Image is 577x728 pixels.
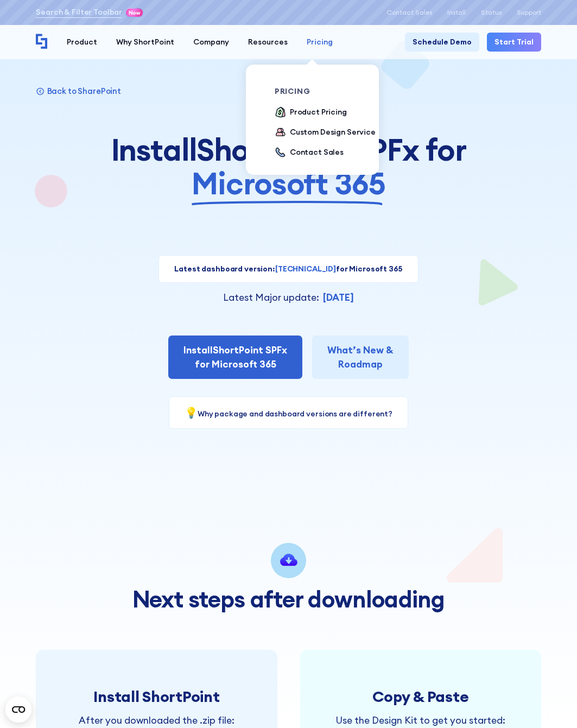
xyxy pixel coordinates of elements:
p: Use the Design Kit to get you started: [324,713,517,727]
a: Custom Design Service [275,126,376,139]
a: Contact Sales [386,9,432,16]
a: Install [447,9,466,16]
a: Product Pricing [275,106,347,119]
h3: Copy & Paste [324,688,517,705]
a: Schedule Demo [405,33,479,52]
a: Back to SharePoint [36,86,121,96]
div: pricing [275,87,381,95]
div: Why ShortPoint [116,36,174,48]
span: Install [183,344,213,356]
h2: Next steps after downloading [36,587,541,612]
h1: ShortPoint SPFx for [99,133,479,200]
div: Company [193,36,229,48]
a: Pricing [297,33,343,52]
strong: for Microsoft 365 [336,264,403,274]
span: Install [111,133,196,167]
a: Status [481,9,502,16]
iframe: Chat Widget [382,602,577,728]
div: Product Pricing [290,106,347,118]
strong: [TECHNICAL_ID] [275,264,336,274]
a: Contact Sales [275,147,344,159]
a: Resources [239,33,297,52]
button: Open CMP widget [5,697,31,723]
a: Support [517,9,541,16]
div: Contact Sales [290,147,344,158]
strong: Latest dashboard version: [174,264,275,274]
a: What’s New &Roadmap [312,335,409,379]
a: Company [184,33,239,52]
p: Back to SharePoint [47,86,121,96]
a: Why ShortPoint [107,33,184,52]
a: Search & Filter Toolbar [36,7,122,18]
div: Product [67,36,97,48]
a: Home [36,34,48,50]
h3: Install ShortPoint [66,688,247,705]
a: 💡Why package and dashboard versions are different? [185,409,392,419]
div: Custom Design Service [290,126,376,138]
span: Microsoft 365 [192,167,385,200]
strong: [DATE] [323,291,354,303]
div: Pricing [307,36,333,48]
p: Latest Major update: [223,290,319,305]
a: Start Trial [487,33,541,52]
a: Product [58,33,107,52]
span: 💡 [185,406,198,419]
p: After you downloaded the .zip file: [66,713,247,727]
div: Resources [248,36,288,48]
a: InstallShortPoint SPFxfor Microsoft 365 [168,335,302,379]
